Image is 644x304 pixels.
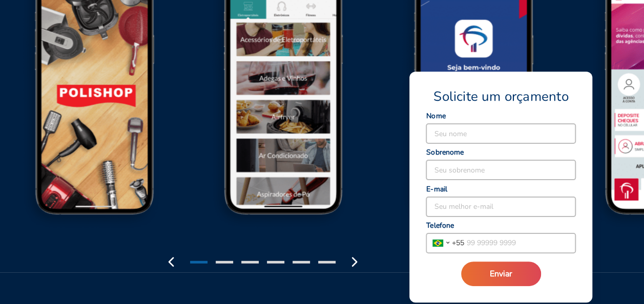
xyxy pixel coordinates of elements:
span: + 55 [452,237,464,248]
input: 99 99999 9999 [464,233,575,253]
span: Solicite um orçamento [433,88,568,105]
span: Enviar [490,268,512,279]
input: Seu sobrenome [426,160,575,180]
button: Enviar [461,262,541,286]
input: Seu nome [426,124,575,143]
input: Seu melhor e-mail [426,197,575,216]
